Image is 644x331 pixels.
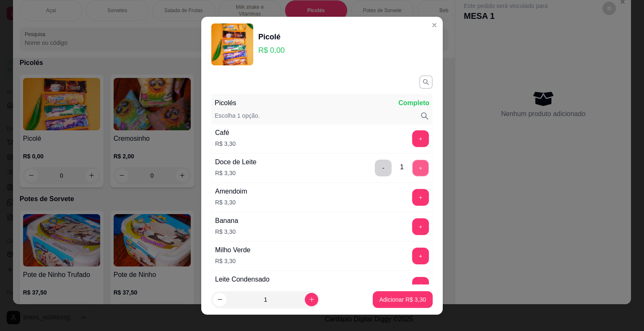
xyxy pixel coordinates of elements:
[413,160,429,176] button: add
[373,291,433,308] button: Adicionar R$ 3,30
[215,228,238,236] p: R$ 3,30
[215,111,260,121] p: Escolha 1 opção.
[412,130,429,147] button: add
[412,189,429,206] button: add
[412,277,429,294] button: add
[428,18,441,32] button: Close
[215,198,247,207] p: R$ 3,30
[215,216,238,226] div: Banana
[215,140,236,148] p: R$ 3,30
[215,274,270,284] div: Leite Condensado
[412,248,429,264] button: add
[258,44,285,56] p: R$ 0,00
[375,160,392,176] button: delete
[215,128,236,138] div: Café
[398,98,429,108] p: Completo
[379,295,426,304] p: Adicionar R$ 3,30
[215,169,257,177] p: R$ 3,30
[258,31,285,43] div: Picolé
[211,23,253,65] img: product-image
[213,293,226,306] button: decrease-product-quantity
[215,186,247,197] div: Amendoim
[215,257,251,265] p: R$ 3,30
[412,218,429,235] button: add
[215,157,257,167] div: Doce de Leite
[400,162,404,172] div: 1
[215,98,236,108] p: Picolés
[215,245,251,255] div: Milho Verde
[305,293,318,306] button: increase-product-quantity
